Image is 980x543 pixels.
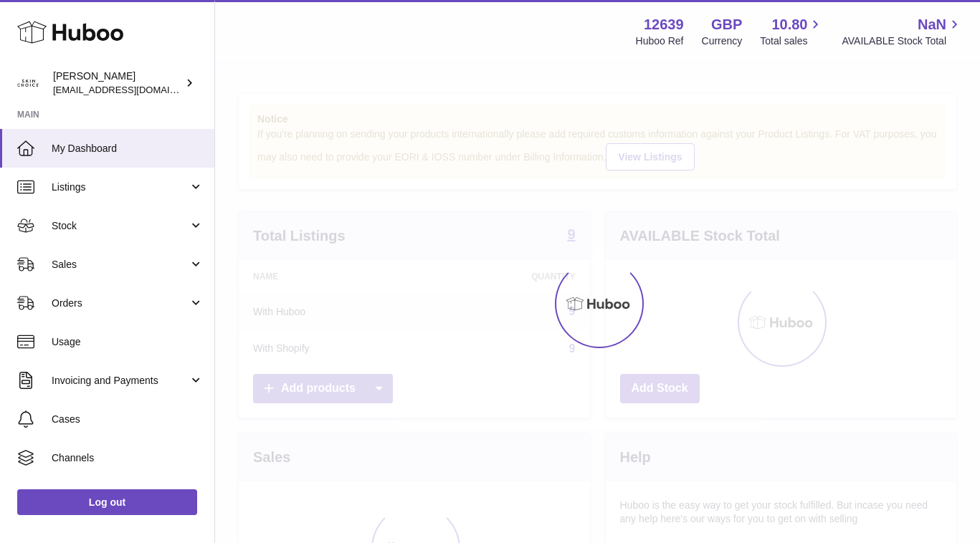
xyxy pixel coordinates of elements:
[771,15,807,34] span: 10.80
[52,181,189,194] span: Listings
[842,34,963,48] span: AVAILABLE Stock Total
[760,34,824,48] span: Total sales
[52,258,189,271] span: Sales
[644,15,684,34] strong: 12639
[842,15,963,48] a: NaN AVAILABLE Stock Total
[53,84,211,95] span: [EMAIL_ADDRESS][DOMAIN_NAME]
[52,335,204,349] span: Usage
[17,489,197,515] a: Log out
[52,142,204,155] span: My Dashboard
[52,413,204,426] span: Cases
[52,297,189,310] span: Orders
[52,374,189,388] span: Invoicing and Payments
[53,69,182,97] div: [PERSON_NAME]
[711,15,742,34] strong: GBP
[52,219,189,233] span: Stock
[760,15,824,48] a: 10.80 Total sales
[17,72,39,94] img: admin@skinchoice.com
[918,15,946,34] span: NaN
[52,451,204,465] span: Channels
[702,34,743,48] div: Currency
[636,34,684,48] div: Huboo Ref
